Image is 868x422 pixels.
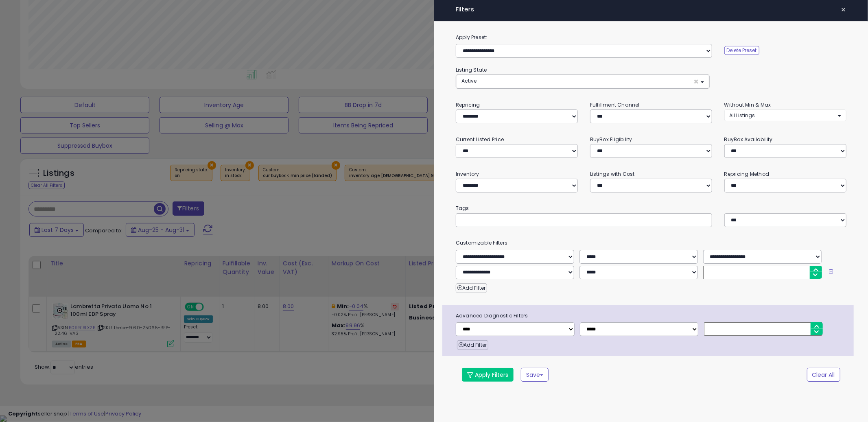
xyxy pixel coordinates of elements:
small: Fulfillment Channel [590,101,640,108]
button: Apply Filters [462,368,514,382]
small: BuyBox Eligibility [590,136,632,143]
span: × [694,77,699,86]
button: × [838,4,850,15]
span: × [841,4,846,15]
button: Clear All [807,368,840,382]
small: Current Listed Price [456,136,504,143]
button: All Listings [724,109,846,121]
span: Active [461,77,477,84]
small: Listings with Cost [590,171,635,177]
button: Save [521,368,549,382]
small: Repricing [456,101,480,108]
small: Customizable Filters [450,238,853,247]
span: Advanced Diagnostic Filters [450,311,854,320]
label: Apply Preset: [450,33,853,42]
button: Active × [456,75,709,88]
small: Without Min & Max [724,101,771,108]
small: Repricing Method [724,171,770,177]
button: Add Filter [457,340,488,350]
small: Tags [450,204,853,213]
small: Inventory [456,171,479,177]
small: Listing State [456,66,487,73]
button: Add Filter [456,283,487,293]
span: All Listings [730,112,755,119]
button: Delete Preset [724,46,759,55]
h4: Filters [456,6,846,13]
small: BuyBox Availability [724,136,773,143]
